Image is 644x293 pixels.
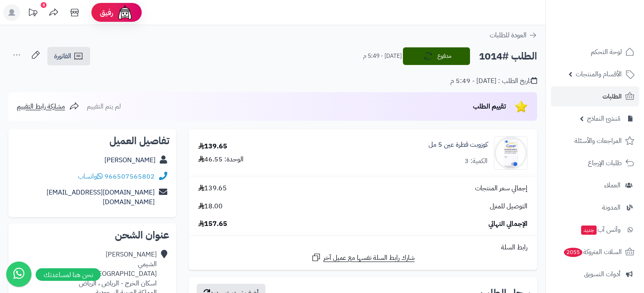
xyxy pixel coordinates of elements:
span: مُنشئ النماذج [587,113,621,124]
span: المدونة [602,202,621,213]
span: 139.65 [198,184,227,193]
span: لوحة التحكم [591,46,622,58]
span: العملاء [604,179,621,191]
span: المراجعات والأسئلة [574,135,622,147]
h2: تفاصيل العميل [15,136,169,146]
span: طلبات الإرجاع [588,157,622,169]
a: طلبات الإرجاع [551,153,639,173]
div: الوحدة: 46.55 [198,155,244,164]
span: جديد [581,226,597,235]
a: الطلبات [551,86,639,106]
h2: عنوان الشحن [15,230,169,240]
a: المراجعات والأسئلة [551,131,639,151]
a: أدوات التسويق [551,264,639,284]
img: 531337ada73b280e76a4c99adcb20847243e-90x90.jpg [494,136,527,170]
a: كوزوبت قطرة عين 5 مل [428,140,488,150]
span: الأقسام والمنتجات [576,68,622,80]
div: 6 [41,2,47,8]
a: [DOMAIN_NAME][EMAIL_ADDRESS][DOMAIN_NAME] [47,187,155,207]
div: الكمية: 3 [465,156,488,166]
div: تاريخ الطلب : [DATE] - 5:49 م [450,76,537,86]
span: العودة للطلبات [490,30,527,40]
span: أدوات التسويق [584,268,621,280]
a: العودة للطلبات [490,30,537,40]
span: مشاركة رابط التقييم [17,101,65,111]
a: السلات المتروكة2055 [551,242,639,262]
img: ai-face.png [117,4,133,21]
span: 2055 [564,248,582,257]
span: الطلبات [602,91,622,102]
a: [PERSON_NAME] [104,155,156,165]
span: رفيق [100,8,113,18]
span: التوصيل للمنزل [490,202,527,211]
span: تقييم الطلب [473,101,506,111]
a: الفاتورة [47,47,90,65]
span: الإجمالي النهائي [488,219,527,229]
span: لم يتم التقييم [87,101,121,111]
span: وآتس آب [580,224,621,236]
span: إجمالي سعر المنتجات [475,184,527,193]
span: السلات المتروكة [563,246,622,258]
a: المدونة [551,197,639,218]
button: مدفوع [403,47,470,65]
small: [DATE] - 5:49 م [363,52,402,60]
a: لوحة التحكم [551,42,639,62]
div: رابط السلة [192,243,534,252]
h2: الطلب #1014 [479,48,537,65]
span: الفاتورة [54,51,71,61]
a: العملاء [551,175,639,195]
a: 966507565802 [104,171,155,182]
a: وآتس آبجديد [551,220,639,240]
span: 18.00 [198,202,223,211]
a: واتساب [78,171,103,182]
span: 157.65 [198,219,227,229]
a: شارك رابط السلة نفسها مع عميل آخر [311,252,415,263]
img: logo-2.png [587,23,636,40]
a: مشاركة رابط التقييم [17,101,79,111]
div: 139.65 [198,142,227,151]
span: شارك رابط السلة نفسها مع عميل آخر [323,253,415,263]
a: تحديثات المنصة [22,4,43,23]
